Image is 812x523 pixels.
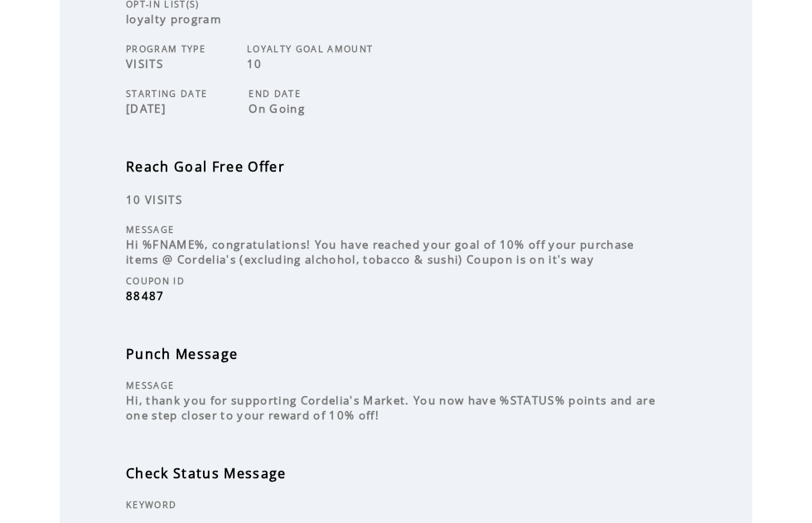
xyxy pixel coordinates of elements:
span: LOYALTY GOAL AMOUNT [247,43,373,55]
span: PROGRAM TYPE [126,43,205,55]
span: COUPON ID [126,275,185,287]
span: MESSAGE [126,224,174,235]
span: STARTING DATE [126,88,207,99]
span: END DATE [249,88,301,99]
span: 10 [247,56,263,71]
span: VISITS [126,56,163,71]
span: Hi %FNAME%, congratulations! You have reached your goal of 10% off your purchase items @ Cordelia... [126,237,635,267]
span: Punch Message [126,345,238,363]
span: MESSAGE [126,380,174,391]
span: 10 VISITS [126,192,182,207]
span: Check Status Message [126,464,287,482]
span: On Going [249,101,305,116]
span: loyalty program [126,12,221,27]
span: [DATE] [126,101,166,116]
span: Hi, thank you for supporting Cordelia's Market. You now have %STATUS% points and are one step clo... [126,393,655,423]
span: 88487 [126,288,165,303]
span: Reach Goal Free Offer [126,157,285,176]
span: KEYWORD [126,499,176,511]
